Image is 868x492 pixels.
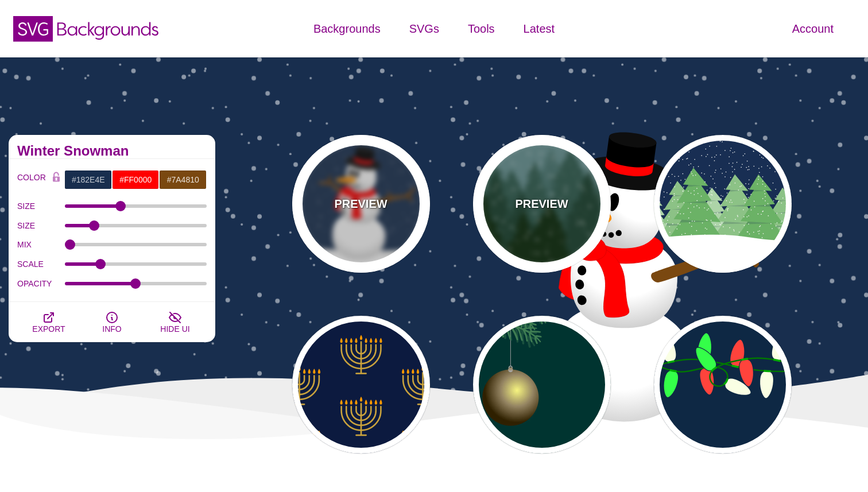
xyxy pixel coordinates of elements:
[80,302,144,342] button: INFO
[299,11,395,46] a: Backgrounds
[654,316,792,454] button: Christmas lights drawn in vector art
[292,316,430,454] button: vector menorahs in alternating grid on dark blue background
[17,218,65,233] label: SIZE
[17,146,207,156] h2: Winter Snowman
[292,135,430,273] button: PREVIEWvector art snowman with black hat, branch arms, and carrot nose
[48,170,65,186] button: Color Lock
[515,195,568,212] p: PREVIEW
[395,11,454,46] a: SVGs
[144,302,207,342] button: HIDE UI
[17,199,65,214] label: SIZE
[334,195,387,212] p: PREVIEW
[454,11,509,46] a: Tools
[32,324,65,334] span: EXPORT
[17,276,65,291] label: OPACITY
[509,11,569,46] a: Latest
[160,324,189,334] span: HIDE UI
[473,135,611,273] button: PREVIEWvector forest trees fading into snowy mist
[17,257,65,272] label: SCALE
[17,237,65,252] label: MIX
[17,170,48,189] label: COLOR
[17,302,80,342] button: EXPORT
[102,324,121,334] span: INFO
[654,135,792,273] button: vector style pine trees in snowy scene
[473,316,611,454] button: gold tree ornament hanging from pine branch in vector
[778,11,848,46] a: Account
